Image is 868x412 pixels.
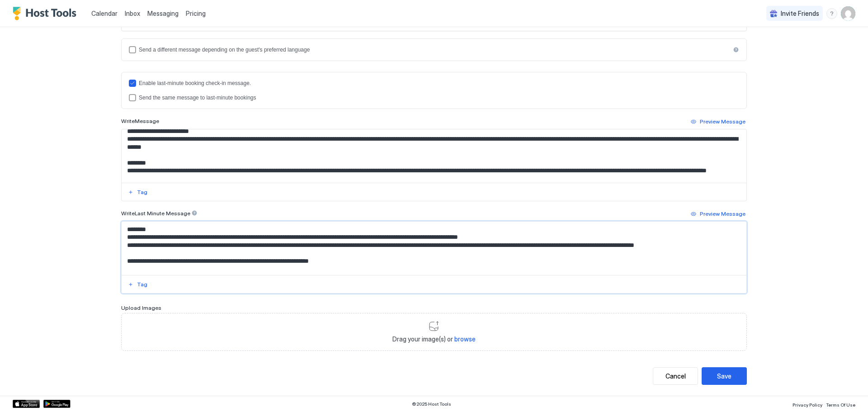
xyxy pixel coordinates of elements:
div: Send the same message to last-minute bookings [139,95,739,101]
div: Save [717,371,731,381]
span: Inbox [125,9,140,17]
div: Cancel [665,371,686,381]
button: Preview Message [689,208,747,219]
button: Preview Message [689,116,747,127]
a: Terms Of Use [826,399,855,409]
span: browse [454,335,476,343]
span: Invite Friends [781,9,819,18]
button: Cancel [653,367,698,385]
span: Terms Of Use [826,402,855,407]
a: Messaging [147,9,179,18]
div: menu [826,8,837,19]
a: Inbox [125,9,140,18]
span: Messaging [147,9,179,17]
button: Save [702,367,747,385]
span: Drag your image(s) or [392,335,476,343]
textarea: Input Field [122,222,746,275]
div: lastMinuteMessageIsTheSame [129,94,739,101]
span: Write Message [121,118,159,124]
div: lastMinuteMessageEnabled [129,80,739,87]
div: Enable last-minute booking check-in message. [139,80,739,86]
div: Preview Message [700,118,745,126]
div: Tag [137,188,147,196]
span: Privacy Policy [793,402,822,407]
a: Calendar [91,9,118,18]
span: Write Last Minute Message [121,210,190,217]
span: Calendar [91,9,118,17]
button: Tag [127,279,149,290]
iframe: Intercom live chat [9,381,31,403]
a: Google Play Store [43,400,71,408]
span: Upload Images [121,304,161,311]
textarea: Input Field [122,129,746,183]
span: Pricing [186,9,206,18]
a: App Store [13,400,40,408]
button: Tag [127,187,149,198]
a: Privacy Policy [793,399,822,409]
div: Preview Message [700,210,745,218]
span: © 2025 Host Tools [412,401,451,407]
div: Send a different message depending on the guest's preferred language [139,47,730,53]
a: Host Tools Logo [13,7,80,20]
div: Tag [137,280,147,289]
div: languagesEnabled [129,46,739,53]
div: User profile [841,6,855,21]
